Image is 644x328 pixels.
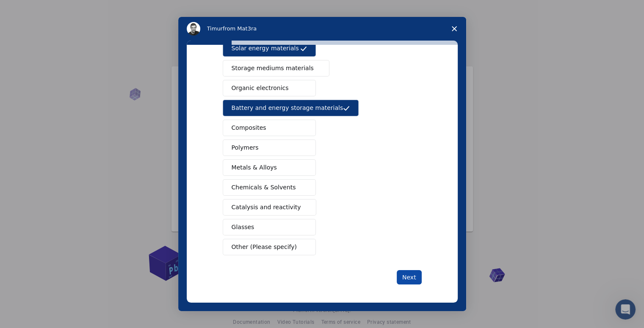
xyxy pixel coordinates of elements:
span: Support [17,6,47,14]
button: Metals & Alloys [223,159,316,176]
button: Storage mediums materials [223,60,329,77]
span: Solar energy materials [232,44,299,53]
button: Organic electronics [223,80,316,96]
span: from Mat3ra [223,25,257,32]
span: Organic electronics [232,84,289,93]
span: Polymers [232,143,259,152]
span: Other (Please specify) [232,243,297,251]
button: Solar energy materials [223,40,316,57]
span: Timur [207,25,223,32]
span: Battery and energy storage materials [232,104,343,112]
button: Composites [223,120,316,136]
span: Storage mediums materials [232,64,314,73]
span: Catalysis and reactivity [232,203,301,212]
button: Next [397,270,422,284]
img: Profile image for Timur [187,22,200,36]
span: Glasses [232,223,254,232]
span: Metals & Alloys [232,163,277,172]
span: Composites [232,123,266,132]
button: Other (Please specify) [223,239,316,255]
button: Glasses [223,219,316,235]
button: Chemicals & Solvents [223,179,316,196]
button: Polymers [223,139,316,156]
span: Close survey [442,17,466,41]
button: Catalysis and reactivity [223,199,317,216]
button: Battery and energy storage materials [223,100,359,116]
span: Chemicals & Solvents [232,183,296,192]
